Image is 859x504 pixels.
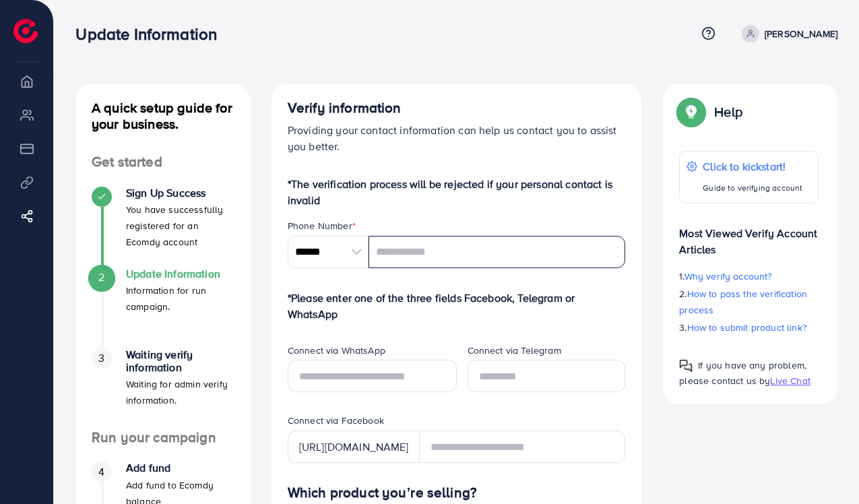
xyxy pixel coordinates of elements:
[288,484,626,501] h4: Which product you’re selling?
[679,286,819,318] p: 2.
[98,464,104,480] span: 4
[679,214,819,257] p: Most Viewed Verify Account Articles
[679,268,819,284] p: 1.
[703,180,802,196] p: Guide to verifying account
[288,219,356,232] label: Phone Number
[75,267,250,348] li: Update Information
[770,374,810,387] span: Live Chat
[765,26,837,42] p: [PERSON_NAME]
[126,376,234,408] p: Waiting for admin verify information.
[126,187,234,199] h4: Sign Up Success
[288,290,626,322] p: *Please enter one of the three fields Facebook, Telegram or WhatsApp
[13,19,38,43] img: logo
[75,187,250,267] li: Sign Up Success
[679,319,819,336] p: 3.
[126,348,234,374] h4: Waiting verify information
[679,100,703,124] img: Popup guide
[288,431,420,463] div: [URL][DOMAIN_NAME]
[679,287,807,317] span: How to pass the verification process
[75,348,250,429] li: Waiting verify information
[126,267,234,280] h4: Update Information
[679,358,806,387] span: If you have any problem, please contact us by
[126,282,234,315] p: Information for run campaign.
[288,176,626,208] p: *The verification process will be rejected if your personal contact is invalid
[288,100,626,117] h4: Verify information
[687,321,806,334] span: How to submit product link?
[714,104,742,120] p: Help
[679,359,693,373] img: Popup guide
[75,100,250,132] h4: A quick setup guide for your business.
[75,24,228,44] h3: Update Information
[468,344,561,357] label: Connect via Telegram
[288,344,385,357] label: Connect via WhatsApp
[98,270,104,285] span: 2
[703,158,802,175] p: Click to kickstart!
[98,350,104,366] span: 3
[736,25,837,42] a: [PERSON_NAME]
[288,122,626,154] p: Providing your contact information can help us contact you to assist you better.
[288,414,384,427] label: Connect via Facebook
[802,443,849,494] iframe: To enrich screen reader interactions, please activate Accessibility in Grammarly extension settings
[75,154,250,170] h4: Get started
[126,201,234,250] p: You have successfully registered for an Ecomdy account
[685,270,772,283] span: Why verify account?
[126,462,234,474] h4: Add fund
[75,429,250,446] h4: Run your campaign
